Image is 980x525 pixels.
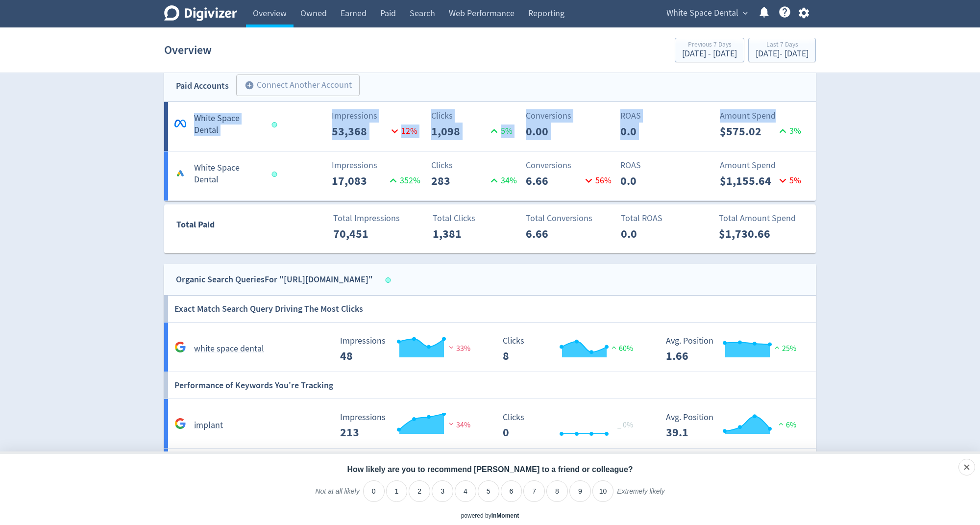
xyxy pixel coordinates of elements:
[526,225,582,243] p: 6.66
[363,480,385,502] li: 0
[491,512,519,519] a: InMoment
[498,413,645,439] svg: Clicks 0
[433,212,521,225] p: Total Clicks
[164,34,212,66] h1: Overview
[526,172,582,190] p: 6.66
[523,480,545,502] li: 7
[748,38,816,62] button: Last 7 Days[DATE]- [DATE]
[164,323,816,372] a: white space dental Impressions 48 Impressions 48 33% Clicks 8 Clicks 8 60% Avg. Position 1.66 Avg...
[661,336,808,362] svg: Avg. Position 1.66
[526,212,614,225] p: Total Conversions
[582,174,612,187] p: 56 %
[478,480,499,502] li: 5
[621,212,710,225] p: Total ROAS
[488,125,513,138] p: 5 %
[174,296,363,322] h6: Exact Match Search Query Driving The Most Clicks
[315,487,359,503] label: Not at all likely
[720,123,776,140] p: $575.02
[431,159,520,172] p: Clicks
[272,172,280,177] span: Data last synced: 11 Aug 2025, 9:01am (AEST)
[446,344,470,353] span: 33%
[333,225,390,243] p: 70,451
[164,399,816,449] a: implant Impressions 213 Impressions 213 34% Clicks 0 Clicks 0 _ 0% Avg. Position 39.1 Avg. Positi...
[592,480,614,502] li: 10
[488,174,517,187] p: 34 %
[620,109,709,123] p: ROAS
[446,344,456,351] img: negative-performance.svg
[194,420,223,431] h5: implant
[174,341,186,353] svg: Google Analytics
[433,225,489,243] p: 1,381
[164,449,816,498] a: [MEDICAL_DATA] Impressions 279 Impressions 279 32% Clicks 0 Clicks 0 _ 0% Avg. Position 50.19 Avg...
[176,273,373,287] div: Organic Search Queries For "[URL][DOMAIN_NAME]"
[164,102,816,151] a: *White Space DentalImpressions53,36812%Clicks1,0985%Conversions0.00ROAS0.0Amount Spend$575.023%
[455,480,476,502] li: 4
[675,38,744,62] button: Previous 7 Days[DATE] - [DATE]
[176,79,229,93] div: Paid Accounts
[772,344,782,351] img: positive-performance.svg
[165,218,273,236] div: Total Paid
[432,480,453,502] li: 3
[333,212,422,225] p: Total Impressions
[682,50,737,58] div: [DATE] - [DATE]
[236,75,360,96] button: Connect Another Account
[609,344,633,353] span: 60%
[174,372,333,399] h6: Performance of Keywords You're Tracking
[194,162,263,186] h5: White Space Dental
[772,344,796,353] span: 25%
[174,418,186,429] svg: Google Analytics
[617,420,633,430] span: _ 0%
[498,336,645,362] svg: Clicks 8
[229,76,360,96] a: Connect Another Account
[776,420,796,430] span: 6%
[756,50,808,58] div: [DATE] - [DATE]
[526,109,614,123] p: Conversions
[776,174,801,187] p: 5 %
[332,123,388,140] p: 53,368
[332,172,387,190] p: 17,083
[332,159,420,172] p: Impressions
[719,225,775,243] p: $1,730.66
[720,159,808,172] p: Amount Spend
[386,480,408,502] li: 1
[446,420,470,430] span: 34%
[461,512,519,520] div: powered by inmoment
[620,159,709,172] p: ROAS
[526,159,614,172] p: Conversions
[501,480,522,502] li: 6
[661,413,808,439] svg: Avg. Position 39.1
[620,123,677,140] p: 0.0
[617,487,664,503] label: Extremely likely
[569,480,591,502] li: 9
[663,5,750,21] button: White Space Dental
[741,9,750,18] span: expand_more
[409,480,430,502] li: 2
[719,212,808,225] p: Total Amount Spend
[431,109,520,123] p: Clicks
[720,172,776,190] p: $1,155.64
[194,113,263,136] h5: White Space Dental
[546,480,568,502] li: 8
[776,420,786,427] img: positive-performance.svg
[776,125,801,138] p: 3 %
[621,225,677,243] p: 0.0
[666,5,738,21] span: White Space Dental
[386,277,394,283] span: Data last synced: 11 Aug 2025, 7:02am (AEST)
[446,420,456,427] img: negative-performance.svg
[332,109,420,123] p: Impressions
[431,123,488,140] p: 1,098
[620,172,677,190] p: 0.0
[272,122,280,127] span: Data last synced: 11 Aug 2025, 11:01am (AEST)
[526,123,582,140] p: 0.00
[682,41,737,50] div: Previous 7 Days
[756,41,808,50] div: Last 7 Days
[335,413,482,439] svg: Impressions 213
[164,151,816,200] a: White Space DentalImpressions17,083352%Clicks28334%Conversions6.6656%ROAS0.0Amount Spend$1,155.645%
[194,343,264,355] h5: white space dental
[245,80,254,90] span: add_circle
[958,459,975,475] div: Close survey
[335,336,482,362] svg: Impressions 48
[609,344,619,351] img: positive-performance.svg
[720,109,808,123] p: Amount Spend
[431,172,488,190] p: 283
